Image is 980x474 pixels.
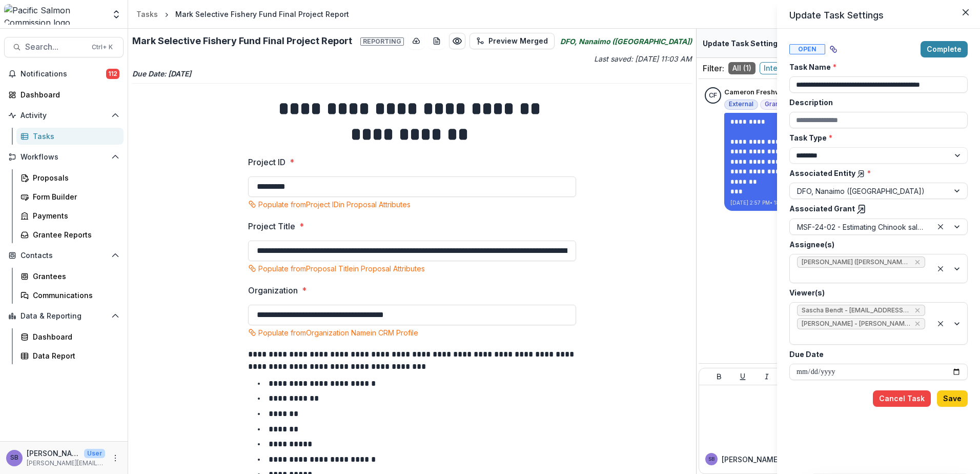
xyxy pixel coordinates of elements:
div: Remove Victor Keong - keong@psc.org [913,319,922,329]
div: Remove Cameron Freshwater (cameron.freshwater@dfo-mpo.gc.ca) [913,257,922,267]
label: Viewer(s) [789,287,962,298]
span: Open [789,44,825,54]
label: Assignee(s) [789,239,962,250]
button: Complete [921,41,968,57]
label: Description [789,97,962,108]
div: Clear selected options [934,263,947,275]
button: Save [937,390,968,407]
label: Associated Entity [789,168,962,179]
div: Remove Sascha Bendt - bendt@psc.org [913,305,922,315]
button: Cancel Task [873,390,931,407]
div: Clear selected options [934,318,947,330]
button: View dependent tasks [825,41,842,57]
span: [PERSON_NAME] - [PERSON_NAME][EMAIL_ADDRESS][DOMAIN_NAME] [802,320,910,327]
span: [PERSON_NAME] ([PERSON_NAME][EMAIL_ADDRESS][DOMAIN_NAME]) [802,259,910,266]
div: Clear selected options [934,221,947,233]
label: Task Type [789,132,962,143]
label: Task Name [789,62,962,72]
button: Close [957,4,974,21]
label: Due Date [789,349,962,360]
label: Associated Grant [789,203,962,214]
span: Sascha Bendt - [EMAIL_ADDRESS][DOMAIN_NAME] [802,307,910,314]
